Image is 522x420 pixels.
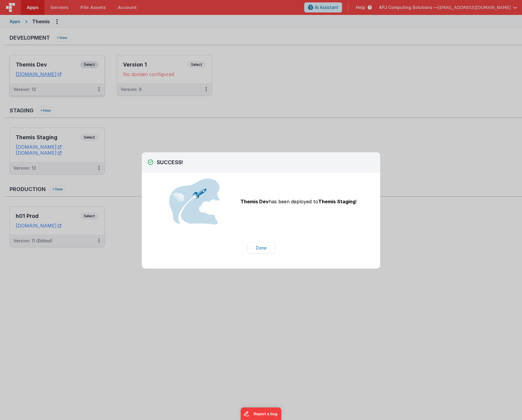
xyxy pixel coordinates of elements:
button: Done [247,242,275,254]
iframe: Marker.io feedback button [241,407,282,420]
p: has been deployed to ! [240,198,357,205]
h2: SUCCESS! [148,158,374,167]
span: Themis Staging [318,199,355,204]
span: Themis Dev [240,199,269,204]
